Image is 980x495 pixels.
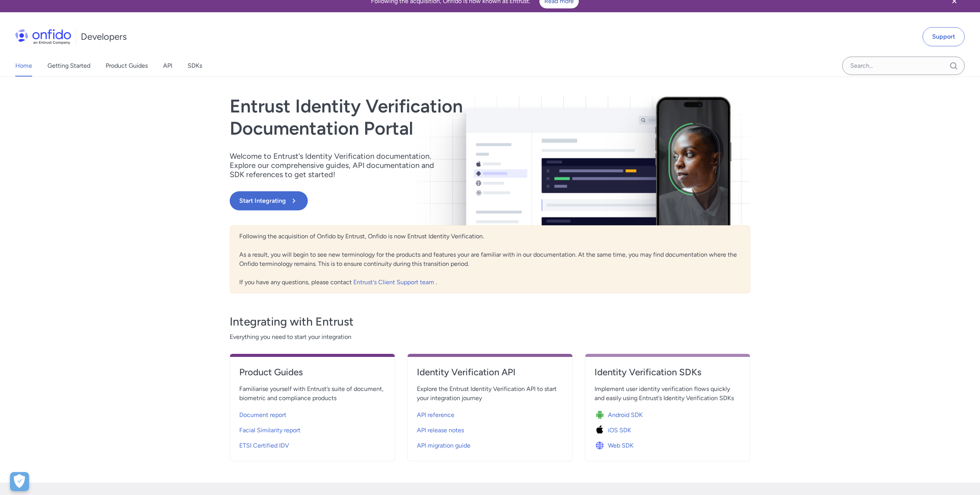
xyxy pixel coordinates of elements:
[239,384,385,403] span: Familiarise yourself with Entrust’s suite of document, biometric and compliance products
[353,278,436,286] a: Entrust's Client Support team
[239,426,301,435] span: Facial Similarity report
[608,426,631,435] span: iOS SDK
[595,406,741,421] a: Icon Android SDKAndroid SDK
[417,406,563,421] a: API reference
[239,421,385,436] a: Facial Similarity report
[15,55,32,77] a: Home
[230,332,750,342] span: Everything you need to start your integration
[842,57,965,75] input: Onfido search input field
[47,55,90,77] a: Getting Started
[595,425,608,436] img: Icon iOS SDK
[595,366,741,378] h4: Identity Verification SDKs
[595,410,608,420] img: Icon Android SDK
[417,441,470,450] span: API migration guide
[417,421,563,436] a: API release notes
[595,436,741,452] a: Icon Web SDKWeb SDK
[188,55,202,77] a: SDKs
[417,366,563,384] a: Identity Verification API
[239,410,286,420] span: Document report
[417,366,563,378] h4: Identity Verification API
[595,440,608,451] img: Icon Web SDK
[163,55,172,77] a: API
[10,472,29,491] button: Open Preferences
[230,191,594,210] a: Start Integrating
[608,441,634,450] span: Web SDK
[595,421,741,436] a: Icon iOS SDKiOS SDK
[230,151,444,179] p: Welcome to Entrust’s Identity Verification documentation. Explore our comprehensive guides, API d...
[81,31,127,43] h1: Developers
[417,426,464,435] span: API release notes
[595,384,741,403] span: Implement user identity verification flows quickly and easily using Entrust’s Identity Verificati...
[239,436,385,452] a: ETSI Certified IDV
[417,436,563,452] a: API migration guide
[417,384,563,403] span: Explore the Entrust Identity Verification API to start your integration journey
[10,472,29,491] div: Cookie Preferences
[230,95,594,139] h1: Entrust Identity Verification Documentation Portal
[106,55,148,77] a: Product Guides
[239,366,385,384] a: Product Guides
[417,410,454,420] span: API reference
[15,29,71,44] img: Onfido Logo
[230,314,750,329] h3: Integrating with Entrust
[923,27,965,46] a: Support
[230,191,308,210] button: Start Integrating
[239,366,385,378] h4: Product Guides
[239,441,289,450] span: ETSI Certified IDV
[230,225,750,293] div: Following the acquisition of Onfido by Entrust, Onfido is now Entrust Identity Verification. As a...
[608,410,643,420] span: Android SDK
[595,366,741,384] a: Identity Verification SDKs
[239,406,385,421] a: Document report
